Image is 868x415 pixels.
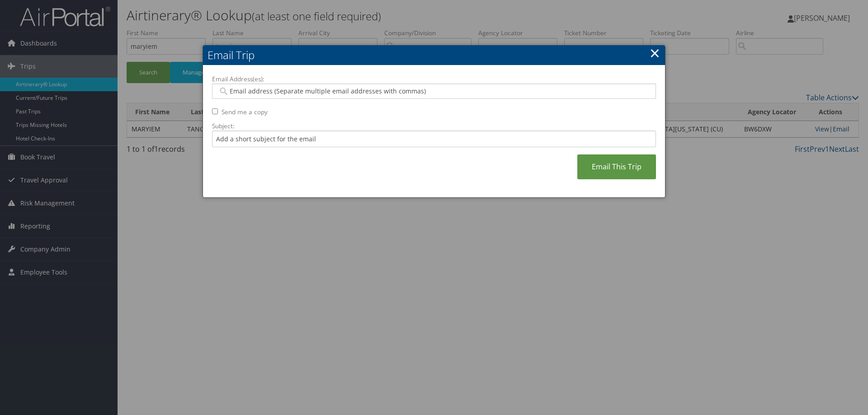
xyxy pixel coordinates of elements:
h2: Email Trip [203,45,665,65]
label: Send me a copy [222,107,268,117]
a: Email This Trip [577,154,656,179]
input: Add a short subject for the email [212,131,656,147]
input: Email address (Separate multiple email addresses with commas) [218,87,650,96]
a: × [650,44,660,62]
label: Email Address(es): [212,75,656,84]
label: Subject: [212,121,656,131]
